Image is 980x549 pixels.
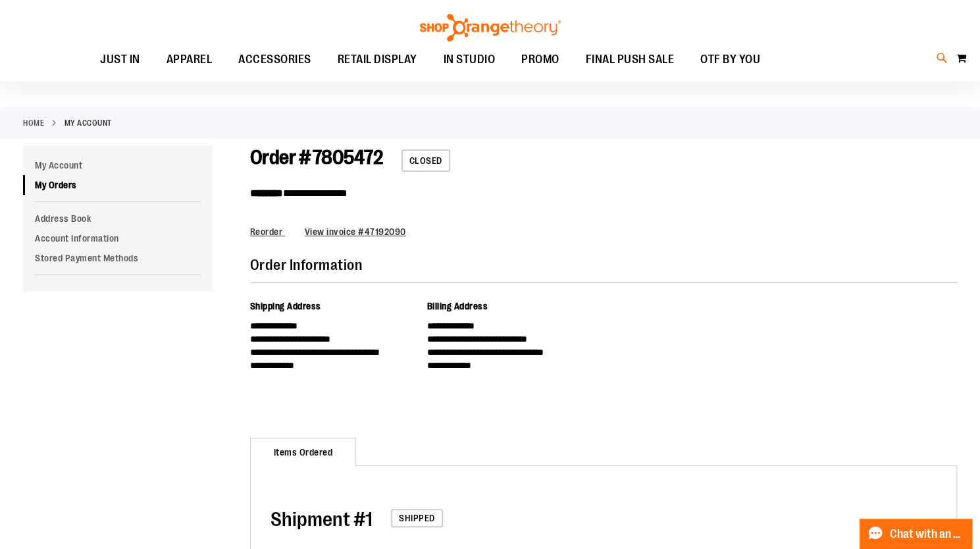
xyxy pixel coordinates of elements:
[250,438,357,467] strong: Items Ordered
[521,45,559,74] span: PROMO
[23,228,213,248] a: Account Information
[250,146,383,169] span: Order # 7805472
[23,175,213,195] a: My Orders
[64,117,112,129] strong: My Account
[23,155,213,175] a: My Account
[391,509,443,527] span: Shipped
[167,45,213,74] span: APPAREL
[401,149,450,172] span: Closed
[305,226,406,237] a: View invoice #47192090
[890,528,964,540] span: Chat with an Expert
[238,45,311,74] span: ACCESSORIES
[426,301,488,311] span: Billing Address
[100,45,140,74] span: JUST IN
[586,45,675,74] span: FINAL PUSH SALE
[860,519,973,549] button: Chat with an Expert
[444,45,496,74] span: IN STUDIO
[23,117,44,129] a: Home
[338,45,417,74] span: RETAIL DISPLAY
[305,226,365,237] span: View invoice #
[271,508,373,531] span: 1
[23,209,213,228] a: Address Book
[250,301,321,311] span: Shipping Address
[250,226,283,237] span: Reorder
[250,226,285,237] a: Reorder
[418,14,563,41] img: Shop Orangetheory
[700,45,760,74] span: OTF BY YOU
[271,508,365,531] span: Shipment #
[23,248,213,268] a: Stored Payment Methods
[250,257,363,273] span: Order Information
